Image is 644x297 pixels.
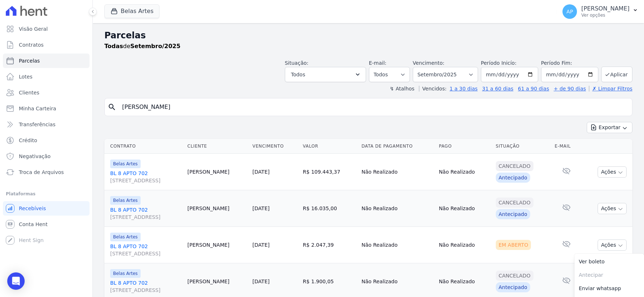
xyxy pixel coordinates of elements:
td: R$ 109.443,37 [300,154,359,190]
td: R$ 2.047,39 [300,227,359,263]
h2: Parcelas [104,29,632,42]
a: Crédito [3,133,90,148]
span: Recebíveis [19,205,46,212]
a: BL 8 APTO 702[STREET_ADDRESS] [110,206,182,221]
th: Data de Pagamento [358,139,436,154]
button: AP [PERSON_NAME] Ver opções [557,1,644,22]
a: Clientes [3,85,90,100]
span: Clientes [19,89,39,96]
a: Negativação [3,149,90,164]
span: Conta Hent [19,221,47,228]
span: Minha Carteira [19,105,56,112]
p: [PERSON_NAME] [581,5,630,12]
label: ↯ Atalhos [390,86,414,92]
span: Troca de Arquivos [19,169,64,176]
a: BL 8 APTO 702[STREET_ADDRESS] [110,279,182,294]
input: Buscar por nome do lote ou do cliente [118,100,629,114]
td: Não Realizado [358,154,436,190]
div: Open Intercom Messenger [7,272,25,290]
span: [STREET_ADDRESS] [110,213,182,221]
label: E-mail: [369,60,387,66]
div: Antecipado [496,282,530,292]
i: search [108,103,116,111]
span: [STREET_ADDRESS] [110,287,182,294]
p: de [104,42,180,51]
button: Todos [285,67,366,82]
label: Período Fim: [541,59,598,67]
strong: Setembro/2025 [130,43,180,50]
a: Parcelas [3,54,90,68]
span: Lotes [19,73,33,80]
button: Ações [598,166,627,178]
a: + de 90 dias [554,86,586,92]
span: Visão Geral [19,25,48,33]
a: Lotes [3,69,90,84]
button: Belas Artes [104,4,159,18]
th: Situação [493,139,552,154]
span: Negativação [19,153,51,160]
a: Recebíveis [3,201,90,216]
span: Belas Artes [110,233,141,241]
span: Belas Artes [110,269,141,278]
div: Cancelado [496,198,533,208]
a: [DATE] [253,205,270,211]
td: R$ 16.035,00 [300,190,359,227]
td: [PERSON_NAME] [184,190,250,227]
a: Contratos [3,38,90,52]
td: Não Realizado [436,227,493,263]
span: Crédito [19,137,37,144]
button: Exportar [587,122,632,133]
label: Situação: [285,60,308,66]
button: Ações [598,239,627,251]
th: Vencimento [250,139,300,154]
span: Parcelas [19,57,40,64]
a: BL 8 APTO 702[STREET_ADDRESS] [110,170,182,184]
span: Antecipar [574,268,644,282]
div: Em Aberto [496,240,531,250]
button: Ações [598,203,627,214]
td: Não Realizado [358,227,436,263]
a: 31 a 60 dias [482,86,513,92]
p: Ver opções [581,12,630,18]
label: Vencidos: [419,86,446,92]
a: BL 8 APTO 702[STREET_ADDRESS] [110,243,182,257]
a: 1 a 30 dias [450,86,478,92]
td: Não Realizado [358,190,436,227]
td: Não Realizado [436,190,493,227]
div: Cancelado [496,161,533,171]
div: Cancelado [496,271,533,281]
th: Pago [436,139,493,154]
a: 61 a 90 dias [518,86,549,92]
span: [STREET_ADDRESS] [110,250,182,257]
span: Belas Artes [110,196,141,205]
a: [DATE] [253,279,270,284]
a: [DATE] [253,169,270,175]
a: Ver boleto [574,255,644,268]
th: Valor [300,139,359,154]
span: [STREET_ADDRESS] [110,177,182,184]
strong: Todas [104,43,123,50]
span: Contratos [19,41,43,48]
a: ✗ Limpar Filtros [589,86,632,92]
div: Antecipado [496,209,530,219]
td: [PERSON_NAME] [184,154,250,190]
a: Minha Carteira [3,101,90,116]
span: Todos [291,70,305,79]
th: Cliente [184,139,250,154]
button: Aplicar [601,67,632,82]
a: Troca de Arquivos [3,165,90,179]
a: Enviar whatsapp [574,282,644,295]
a: [DATE] [253,242,270,248]
a: Transferências [3,117,90,132]
a: Visão Geral [3,22,90,36]
th: Contrato [104,139,184,154]
span: Belas Artes [110,160,141,168]
label: Período Inicío: [481,60,516,66]
td: [PERSON_NAME] [184,227,250,263]
td: Não Realizado [436,154,493,190]
span: AP [566,9,573,14]
span: Transferências [19,121,55,128]
div: Antecipado [496,173,530,183]
label: Vencimento: [413,60,444,66]
div: Plataformas [6,190,87,198]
